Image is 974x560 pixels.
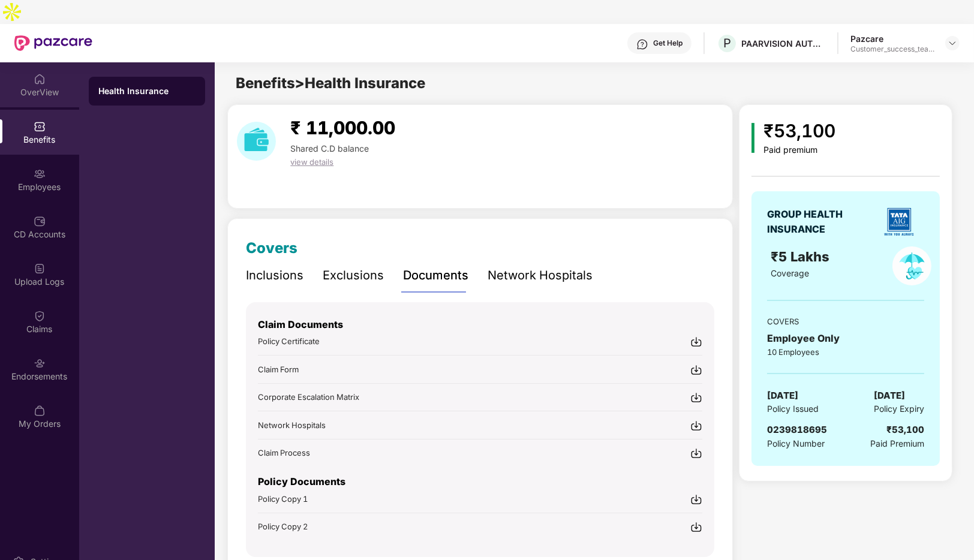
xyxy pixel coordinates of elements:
span: [DATE] [874,389,905,403]
img: svg+xml;base64,PHN2ZyBpZD0iRHJvcGRvd24tMzJ4MzIiIHhtbG5zPSJodHRwOi8vd3d3LnczLm9yZy8yMDAwL3N2ZyIgd2... [948,38,957,48]
span: Corporate Escalation Matrix [258,392,359,402]
p: Claim Documents [258,317,702,332]
span: Policy Certificate [258,336,320,346]
img: svg+xml;base64,PHN2ZyBpZD0iVXBsb2FkX0xvZ3MiIGRhdGEtbmFtZT0iVXBsb2FkIExvZ3MiIHhtbG5zPSJodHRwOi8vd3... [34,263,46,275]
div: ₹53,100 [764,117,836,145]
p: Policy Documents [258,474,702,489]
img: svg+xml;base64,PHN2ZyBpZD0iQ2xhaW0iIHhtbG5zPSJodHRwOi8vd3d3LnczLm9yZy8yMDAwL3N2ZyIgd2lkdGg9IjIwIi... [34,310,46,322]
img: svg+xml;base64,PHN2ZyBpZD0iRW5kb3JzZW1lbnRzIiB4bWxucz0iaHR0cDovL3d3dy53My5vcmcvMjAwMC9zdmciIHdpZH... [34,357,46,369]
div: ₹53,100 [886,423,924,437]
img: svg+xml;base64,PHN2ZyBpZD0iRG93bmxvYWQtMjR4MjQiIHhtbG5zPSJodHRwOi8vd3d3LnczLm9yZy8yMDAwL3N2ZyIgd2... [690,364,702,376]
div: COVERS [767,315,924,327]
span: Paid Premium [870,437,924,450]
img: download [237,122,276,161]
span: P [723,36,731,50]
span: Claim Form [258,365,299,374]
span: [DATE] [767,389,798,403]
div: Customer_success_team_lead [850,44,934,54]
span: Benefits > Health Insurance [236,74,425,92]
img: policyIcon [892,246,931,285]
img: svg+xml;base64,PHN2ZyBpZD0iSG9tZSIgeG1sbnM9Imh0dHA6Ly93d3cudzMub3JnLzIwMDAvc3ZnIiB3aWR0aD0iMjAiIG... [34,73,46,85]
div: Exclusions [323,266,384,285]
span: Network Hospitals [258,420,326,430]
div: GROUP HEALTH INSURANCE [767,207,872,237]
div: Employee Only [767,331,924,346]
span: view details [290,157,333,167]
span: Shared C.D balance [290,143,369,153]
div: Pazcare [850,33,934,44]
span: ₹ 11,000.00 [290,117,395,139]
div: Get Help [653,38,683,48]
div: Paid premium [764,145,836,155]
img: svg+xml;base64,PHN2ZyBpZD0iRG93bmxvYWQtMjR4MjQiIHhtbG5zPSJodHRwOi8vd3d3LnczLm9yZy8yMDAwL3N2ZyIgd2... [690,336,702,348]
span: ₹5 Lakhs [771,249,833,264]
img: svg+xml;base64,PHN2ZyBpZD0iRG93bmxvYWQtMjR4MjQiIHhtbG5zPSJodHRwOi8vd3d3LnczLm9yZy8yMDAwL3N2ZyIgd2... [690,447,702,459]
img: svg+xml;base64,PHN2ZyBpZD0iQmVuZWZpdHMiIHhtbG5zPSJodHRwOi8vd3d3LnczLm9yZy8yMDAwL3N2ZyIgd2lkdGg9Ij... [34,121,46,133]
div: Documents [403,266,468,285]
span: Claim Process [258,448,310,457]
span: Policy Number [767,438,825,448]
img: svg+xml;base64,PHN2ZyBpZD0iQ0RfQWNjb3VudHMiIGRhdGEtbmFtZT0iQ0QgQWNjb3VudHMiIHhtbG5zPSJodHRwOi8vd3... [34,215,46,227]
img: insurerLogo [878,201,920,243]
div: Network Hospitals [488,266,593,285]
img: svg+xml;base64,PHN2ZyBpZD0iRG93bmxvYWQtMjR4MjQiIHhtbG5zPSJodHRwOi8vd3d3LnczLm9yZy8yMDAwL3N2ZyIgd2... [690,420,702,432]
img: svg+xml;base64,PHN2ZyBpZD0iRG93bmxvYWQtMjR4MjQiIHhtbG5zPSJodHRwOi8vd3d3LnczLm9yZy8yMDAwL3N2ZyIgd2... [690,521,702,533]
img: svg+xml;base64,PHN2ZyBpZD0iRW1wbG95ZWVzIiB4bWxucz0iaHR0cDovL3d3dy53My5vcmcvMjAwMC9zdmciIHdpZHRoPS... [34,168,46,180]
span: Policy Expiry [874,402,924,416]
span: Policy Copy 2 [258,522,308,531]
span: 0239818695 [767,424,827,435]
span: Policy Copy 1 [258,494,308,504]
img: svg+xml;base64,PHN2ZyBpZD0iTXlfT3JkZXJzIiBkYXRhLW5hbWU9Ik15IE9yZGVycyIgeG1sbnM9Imh0dHA6Ly93d3cudz... [34,405,46,417]
img: svg+xml;base64,PHN2ZyBpZD0iRG93bmxvYWQtMjR4MjQiIHhtbG5zPSJodHRwOi8vd3d3LnczLm9yZy8yMDAwL3N2ZyIgd2... [690,392,702,404]
img: svg+xml;base64,PHN2ZyBpZD0iSGVscC0zMngzMiIgeG1sbnM9Imh0dHA6Ly93d3cudzMub3JnLzIwMDAvc3ZnIiB3aWR0aD... [636,38,648,50]
img: New Pazcare Logo [14,35,92,51]
span: Policy Issued [767,402,819,416]
span: Covers [246,239,297,257]
span: Coverage [771,268,809,278]
div: Inclusions [246,266,303,285]
div: 10 Employees [767,346,924,358]
img: icon [751,123,754,153]
div: Health Insurance [98,85,196,97]
img: svg+xml;base64,PHN2ZyBpZD0iRG93bmxvYWQtMjR4MjQiIHhtbG5zPSJodHRwOi8vd3d3LnczLm9yZy8yMDAwL3N2ZyIgd2... [690,493,702,505]
div: PAARVISION AUTONOMY PRIVATE LIMITED [741,38,825,49]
